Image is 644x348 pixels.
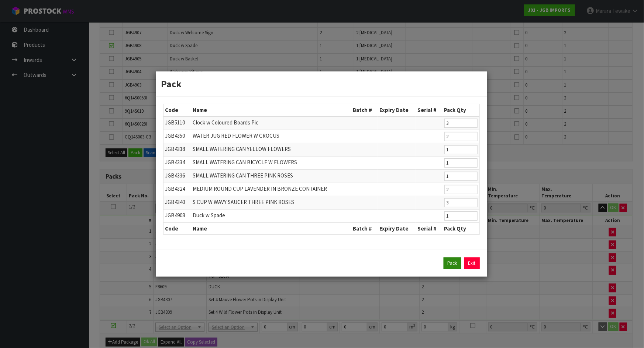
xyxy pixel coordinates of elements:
th: Serial # [416,104,442,116]
th: Pack Qty [442,104,479,116]
span: SMALL WATERING CAN BICYCLE W FLOWERS [193,159,297,166]
th: Serial # [416,222,442,234]
span: S CUP W WAVY SAUCER THREE PINK ROSES [193,198,294,205]
th: Expiry Date [378,104,416,116]
span: JGB4338 [165,145,185,152]
th: Expiry Date [378,222,416,234]
button: Pack [444,257,461,269]
span: JGB4908 [165,212,185,219]
th: Batch # [351,104,378,116]
span: JGB4336 [165,172,185,179]
span: Clock w Coloured Boards Pic [193,119,258,126]
span: JGB5110 [165,119,185,126]
span: JGB4324 [165,185,185,192]
th: Name [191,104,351,116]
span: JGB4334 [165,159,185,166]
h3: Pack [161,77,482,91]
span: MEDIUM ROUND CUP LAVENDER IN BRONZE CONTAINER [193,185,327,192]
span: SMALL WATERING CAN THREE PINK ROSES [193,172,293,179]
span: JGB4340 [165,198,185,205]
span: SMALL WATERING CAN YELLOW FLOWERS [193,145,291,152]
th: Pack Qty [442,222,479,234]
span: WATER JUG RED FLOWER W CROCUS [193,132,279,139]
span: JGB4350 [165,132,185,139]
th: Batch # [351,222,378,234]
th: Name [191,222,351,234]
a: Exit [464,257,480,269]
th: Code [163,104,191,116]
span: Duck w Spade [193,212,225,219]
th: Code [163,222,191,234]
